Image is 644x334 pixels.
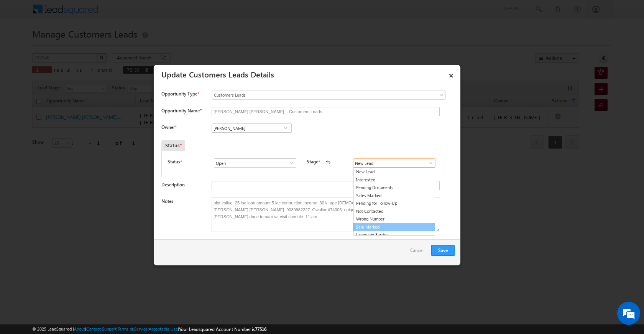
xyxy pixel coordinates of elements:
a: New Lead [353,168,435,176]
label: Status [168,158,180,165]
span: 77516 [255,326,266,332]
input: Type to Search [353,158,435,168]
a: Pending Documents [353,184,435,192]
a: Wrong Number [353,215,435,223]
a: Show All Items [281,124,290,132]
span: Customers Leads [212,92,414,99]
div: Status [161,140,185,151]
textarea: Type your message and hit 'Enter' [10,71,140,230]
a: Terms of Service [118,326,148,331]
div: Minimize live chat window [126,4,144,22]
a: Pending for Follow-Up [353,199,435,207]
img: d_60004797649_company_0_60004797649 [13,40,32,50]
a: Show All Items [285,159,294,167]
a: Acceptable Use [149,326,178,331]
input: Type to Search [212,123,292,133]
label: Owner [161,124,176,130]
a: Customers Leads [212,90,446,100]
a: Sales Marked [353,192,435,200]
span: Opportunity Type [161,90,197,97]
a: Language Barrier [353,231,435,239]
a: About [74,326,85,331]
a: Not Contacted [353,207,435,216]
a: Contact Support [86,326,117,331]
label: Description [161,182,185,188]
a: Show All Items [424,159,434,167]
input: Type to Search [214,158,296,168]
a: Cancel [410,245,427,260]
label: Stage [307,158,318,165]
em: Start Chat [104,236,139,247]
a: Update Customers Leads Details [161,69,274,79]
button: Save [431,245,455,256]
a: Sale Marked [353,223,435,232]
span: Your Leadsquared Account Number is [179,326,266,332]
a: × [445,67,458,81]
a: Interested [353,176,435,184]
span: © 2025 LeadSquared | | | | | [32,326,266,333]
label: Opportunity Name [161,108,201,114]
label: Notes [161,198,173,204]
div: Chat with us now [40,40,129,50]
